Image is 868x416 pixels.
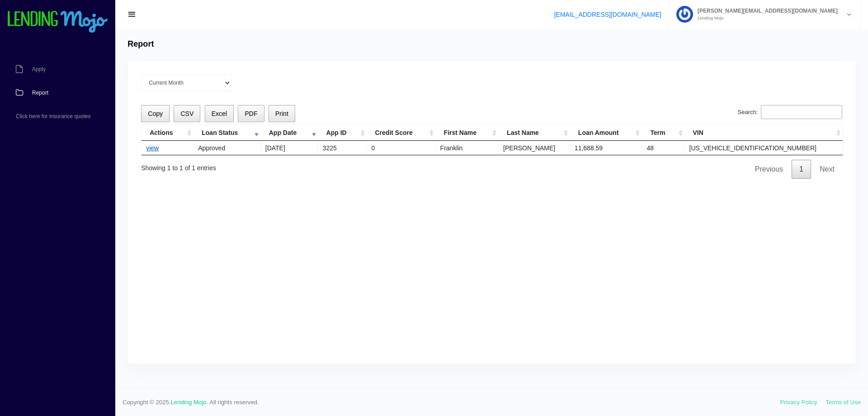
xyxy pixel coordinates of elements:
[7,11,108,33] img: logo-small.png
[261,141,318,155] td: [DATE]
[146,144,159,152] a: view
[269,105,295,123] button: Print
[570,141,642,155] td: 11,688.59
[685,125,843,141] th: VIN: activate to sort column ascending
[826,399,861,406] a: Terms of Use
[193,141,260,155] td: Approved
[761,105,842,120] input: Search:
[16,114,90,119] span: Click here for insurance quotes
[693,8,838,14] span: [PERSON_NAME][EMAIL_ADDRESS][DOMAIN_NAME]
[238,105,264,123] button: PDF
[148,110,163,117] span: Copy
[127,39,154,49] h4: Report
[205,105,234,123] button: Excel
[436,141,499,155] td: Franklin
[142,125,193,141] th: Actions: activate to sort column ascending
[693,16,838,20] small: Lending Mojo
[780,399,817,406] a: Privacy Policy
[141,105,170,123] button: Copy
[436,125,499,141] th: First Name: activate to sort column ascending
[32,90,48,96] span: Report
[642,125,684,141] th: Term: activate to sort column ascending
[499,125,570,141] th: Last Name: activate to sort column ascending
[275,110,288,117] span: Print
[570,125,642,141] th: Loan Amount: activate to sort column ascending
[318,125,367,141] th: App ID: activate to sort column ascending
[738,105,842,120] label: Search:
[174,105,200,123] button: CSV
[792,160,811,179] a: 1
[193,125,260,141] th: Loan Status: activate to sort column ascending
[245,110,257,117] span: PDF
[367,125,436,141] th: Credit Score: activate to sort column ascending
[180,110,193,117] span: CSV
[747,160,791,179] a: Previous
[554,11,661,18] a: [EMAIL_ADDRESS][DOMAIN_NAME]
[123,398,780,407] span: Copyright © 2025. . All rights reserved.
[499,141,570,155] td: [PERSON_NAME]
[171,399,207,406] a: Lending Mojo
[676,6,693,23] img: Profile image
[212,110,227,117] span: Excel
[812,160,842,179] a: Next
[642,141,684,155] td: 48
[318,141,367,155] td: 3225
[141,158,216,173] div: Showing 1 to 1 of 1 entries
[32,67,46,72] span: Apply
[367,141,436,155] td: 0
[261,125,318,141] th: App Date: activate to sort column ascending
[685,141,843,155] td: [US_VEHICLE_IDENTIFICATION_NUMBER]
